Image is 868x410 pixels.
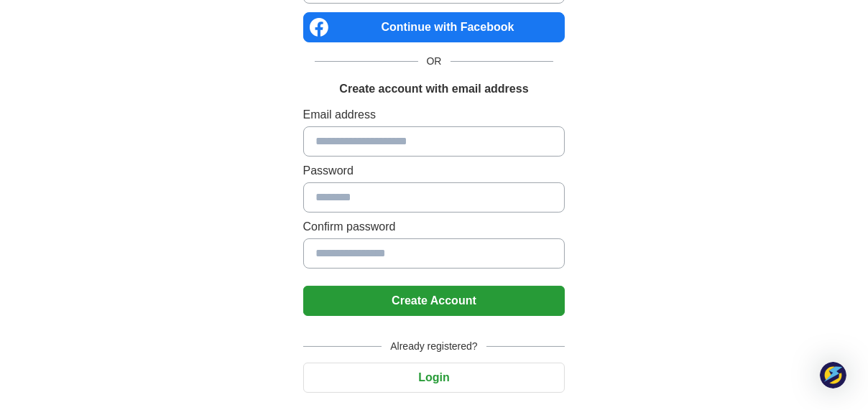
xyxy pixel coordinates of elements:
h1: Create account with email address [339,80,528,98]
span: OR [418,54,451,69]
a: Continue with Facebook [303,12,565,42]
label: Confirm password [303,218,565,236]
button: Login [303,363,565,393]
button: Create Account [303,286,565,316]
span: Already registered? [382,339,486,354]
label: Password [303,162,565,180]
a: Login [303,371,565,383]
label: Email address [303,106,565,124]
